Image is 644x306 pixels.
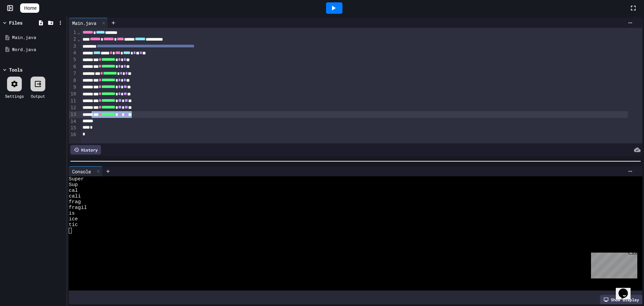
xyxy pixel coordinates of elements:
div: Settings [5,93,24,99]
div: 14 [69,118,77,125]
span: frag [69,199,81,205]
div: 16 [69,131,77,138]
span: Super [69,176,84,182]
span: cali [69,193,81,199]
div: 10 [69,91,77,97]
div: Console [69,166,103,176]
div: 12 [69,104,77,111]
span: Fold line [77,37,80,42]
div: Files [9,19,22,26]
div: Main.java [69,19,100,27]
div: 11 [69,98,77,104]
span: cal [69,188,78,193]
div: Main.java [69,18,108,28]
div: 8 [69,77,77,84]
span: Home [24,5,37,11]
div: 3 [69,43,77,50]
div: Show display [600,295,642,304]
div: Tools [9,66,22,73]
a: Home [20,3,39,13]
div: 4 [69,50,77,56]
span: Sup [69,182,78,188]
div: Chat with us now!Close [3,3,46,43]
span: tic [69,222,78,228]
span: ice [69,216,78,222]
div: History [70,145,101,155]
span: Fold line [77,30,80,35]
div: Console [69,168,94,175]
span: fragil [69,205,87,211]
div: 1 [69,29,77,36]
div: 6 [69,63,77,70]
div: 5 [69,56,77,63]
div: 13 [69,111,77,118]
div: Word.java [12,46,64,53]
div: 9 [69,84,77,91]
div: Output [31,93,45,99]
span: is [69,211,75,216]
div: Main.java [12,34,64,41]
iframe: chat widget [588,250,637,278]
div: 7 [69,70,77,77]
div: 2 [69,36,77,43]
div: 15 [69,125,77,131]
iframe: chat widget [616,279,637,299]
